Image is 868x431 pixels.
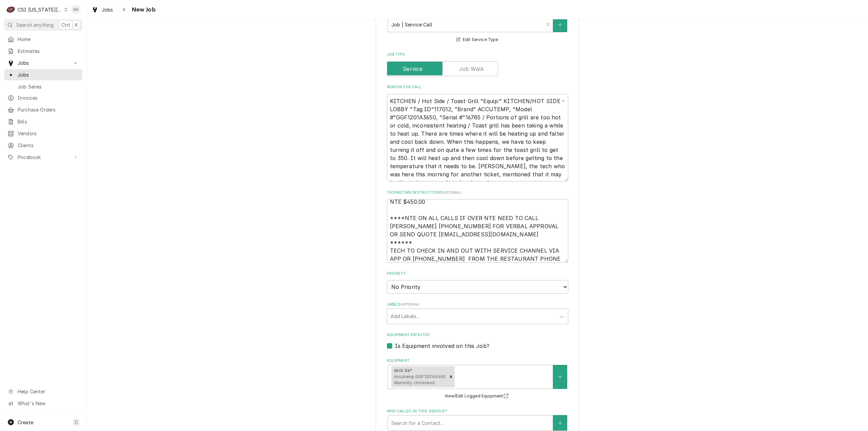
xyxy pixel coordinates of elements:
[394,368,412,373] strong: Grill 36"
[4,104,82,115] a: Purchase Orders
[387,10,568,44] div: Service Type
[18,71,79,78] span: Jobs
[4,69,82,80] a: Jobs
[18,6,62,13] div: CSI [US_STATE][GEOGRAPHIC_DATA]
[18,142,79,149] span: Clients
[18,419,33,425] span: Create
[387,302,568,324] div: Labels
[18,36,79,43] span: Home
[387,190,568,195] label: Technician Instructions
[387,358,568,400] div: Equipment
[18,400,78,407] span: What's New
[4,81,82,92] a: Job Series
[387,409,568,414] label: Who called in this service?
[442,191,461,194] span: ( optional )
[75,419,78,426] span: C
[18,94,79,101] span: Invoices
[387,52,568,76] div: Job Type
[387,332,568,338] label: Equipment Expected
[387,358,568,364] label: Equipment
[71,5,81,14] div: KH
[387,52,568,57] label: Job Type
[400,302,419,306] span: ( optional )
[6,5,16,14] div: C
[387,199,568,262] textarea: NTE $450.00 ****NTE ON ALL CALLS IF OVER NTE NEED TO CALL [PERSON_NAME] [PHONE_NUMBER] FOR VERBAL...
[394,374,446,385] span: Accutemp GGF1201A3650 Warranty: Untracked
[130,5,156,14] span: New Job
[387,190,568,262] div: Technician Instructions
[18,388,78,395] span: Help Center
[455,35,499,44] button: Edit Service Type
[387,94,568,182] textarea: KITCHEN / Hot Side / Toast Grill "Equip:" KITCHEN/HOT SIDE - LOBBY "Tag ID"117012, "Brand" ACCUTE...
[387,271,568,276] label: Priority
[4,128,82,139] a: Vendors
[102,6,113,13] span: Jobs
[387,302,568,307] label: Labels
[558,421,562,426] svg: Create New Contact
[4,57,82,68] a: Go to Jobs
[4,140,82,151] a: Clients
[387,332,568,350] div: Equipment Expected
[18,59,69,66] span: Jobs
[4,116,82,127] a: Bills
[71,5,81,14] div: Kelsey Hetlage's Avatar
[387,409,568,431] div: Who called in this service?
[387,271,568,294] div: Priority
[4,386,82,397] a: Go to Help Center
[18,130,79,137] span: Vendors
[4,152,82,163] a: Go to Pricebook
[553,415,567,431] button: Create New Contact
[119,4,130,15] button: Navigate back
[18,106,79,113] span: Purchase Orders
[4,34,82,45] a: Home
[89,4,116,15] a: Jobs
[447,366,455,387] div: Remove [object Object]
[553,17,567,32] button: Create New Service
[395,342,489,350] label: Is Equipment involved on this Job?
[18,118,79,125] span: Bills
[16,21,54,28] span: Search anything
[18,83,79,90] span: Job Series
[61,21,70,28] span: Ctrl
[387,84,568,181] div: Reason For Call
[4,45,82,57] a: Estimates
[4,19,82,31] button: Search anythingCtrlK
[18,47,79,55] span: Estimates
[443,392,511,400] button: View/Edit Logged Equipment
[558,374,562,379] svg: Create New Equipment
[387,84,568,90] label: Reason For Call
[4,398,82,409] a: Go to What's New
[18,154,69,161] span: Pricebook
[6,5,16,14] div: CSI Kansas City's Avatar
[4,92,82,103] a: Invoices
[558,22,562,27] svg: Create New Service
[553,365,567,389] button: Create New Equipment
[75,21,78,28] span: K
